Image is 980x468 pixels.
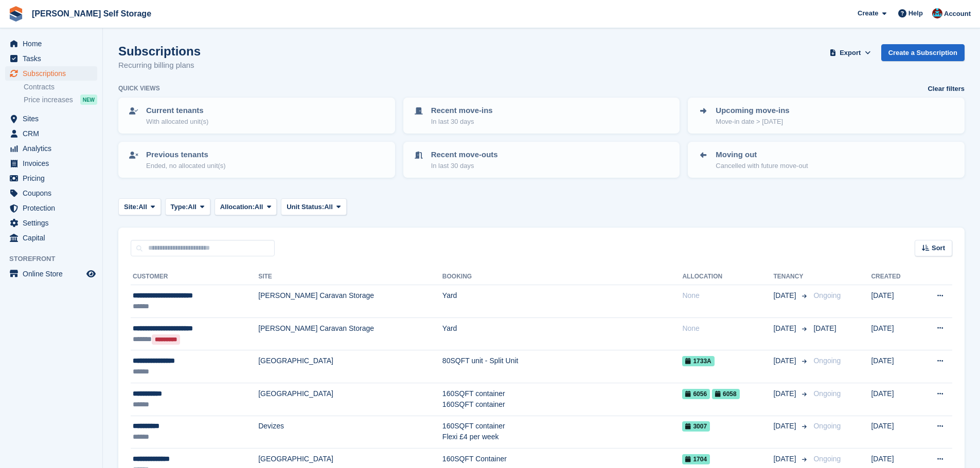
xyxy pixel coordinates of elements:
td: [DATE] [871,383,918,416]
span: Storefront [9,254,102,264]
span: [DATE] [773,290,798,301]
span: Create [858,8,878,18]
span: All [324,202,333,212]
a: Previous tenants Ended, no allocated unit(s) [119,143,394,177]
span: [DATE] [773,454,798,464]
span: 6058 [712,389,740,399]
span: Home [23,36,84,51]
th: Site [258,269,442,285]
span: Invoices [23,156,84,171]
span: All [138,202,147,212]
span: Unit Status: [287,202,324,212]
img: stora-icon-8386f47178a22dfd0bd8f6a31ec36ba5ce8667c1dd55bd0f319d3a0aa187defe.svg [8,6,24,22]
td: [DATE] [871,285,918,318]
span: Ongoing [813,291,841,299]
span: Ongoing [813,455,841,463]
span: Ongoing [813,422,841,430]
div: None [682,290,773,301]
p: Cancelled with future move-out [716,161,808,171]
th: Customer [131,269,258,285]
td: [PERSON_NAME] Caravan Storage [258,285,442,318]
span: 1704 [682,454,710,464]
th: Tenancy [773,269,809,285]
span: Sites [23,111,84,126]
span: Capital [23,231,84,245]
a: Preview store [85,268,97,280]
p: Upcoming move-ins [716,105,789,117]
a: Create a Subscription [881,44,965,61]
span: Type: [171,202,188,212]
a: menu [5,231,97,245]
p: Move-in date > [DATE] [716,117,789,127]
a: Recent move-outs In last 30 days [404,143,679,177]
span: Help [908,8,923,18]
th: Created [871,269,918,285]
span: Protection [23,201,84,215]
button: Export [828,44,873,61]
td: [PERSON_NAME] Caravan Storage [258,317,442,350]
span: Export [840,48,861,58]
p: In last 30 days [431,161,498,171]
span: 3007 [682,421,710,432]
a: Contracts [24,82,97,92]
span: Online Store [23,267,84,281]
a: Upcoming move-ins Move-in date > [DATE] [689,99,964,133]
span: Subscriptions [23,66,84,81]
p: Recent move-ins [431,105,493,117]
p: With allocated unit(s) [146,117,208,127]
button: Type: All [165,198,210,215]
a: Clear filters [928,84,965,94]
span: Allocation: [220,202,255,212]
span: All [255,202,263,212]
p: In last 30 days [431,117,493,127]
td: Yard [442,285,683,318]
td: [DATE] [871,317,918,350]
a: menu [5,111,97,126]
p: Previous tenants [146,149,226,161]
a: Price increases NEW [24,94,97,105]
span: Pricing [23,171,84,185]
span: 6056 [682,389,710,399]
button: Allocation: All [215,198,277,215]
span: Coupons [23,186,84,200]
button: Unit Status: All [281,198,346,215]
th: Booking [442,269,683,285]
span: Tasks [23,51,84,66]
span: CRM [23,126,84,141]
a: menu [5,126,97,141]
a: [PERSON_NAME] Self Storage [28,5,155,22]
span: [DATE] [773,323,798,334]
span: Sort [932,243,945,253]
span: Account [944,9,971,19]
a: Moving out Cancelled with future move-out [689,143,964,177]
a: menu [5,171,97,185]
td: [GEOGRAPHIC_DATA] [258,383,442,416]
span: Site: [124,202,138,212]
p: Current tenants [146,105,208,117]
td: [GEOGRAPHIC_DATA] [258,350,442,383]
div: None [682,323,773,334]
span: Ongoing [813,357,841,365]
td: Devizes [258,416,442,448]
a: Current tenants With allocated unit(s) [119,99,394,133]
td: [DATE] [871,350,918,383]
a: menu [5,267,97,281]
a: menu [5,216,97,230]
span: All [188,202,197,212]
p: Moving out [716,149,808,161]
span: [DATE] [773,355,798,366]
td: [DATE] [871,416,918,448]
a: menu [5,51,97,66]
td: 160SQFT container 160SQFT container [442,383,683,416]
a: menu [5,141,97,156]
button: Site: All [118,198,161,215]
span: Price increases [24,95,73,105]
span: [DATE] [773,421,798,432]
img: Dev Yildirim [932,8,942,18]
p: Ended, no allocated unit(s) [146,161,226,171]
a: Recent move-ins In last 30 days [404,99,679,133]
h6: Quick views [118,84,160,93]
a: menu [5,156,97,171]
div: NEW [80,95,97,105]
span: Settings [23,216,84,230]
